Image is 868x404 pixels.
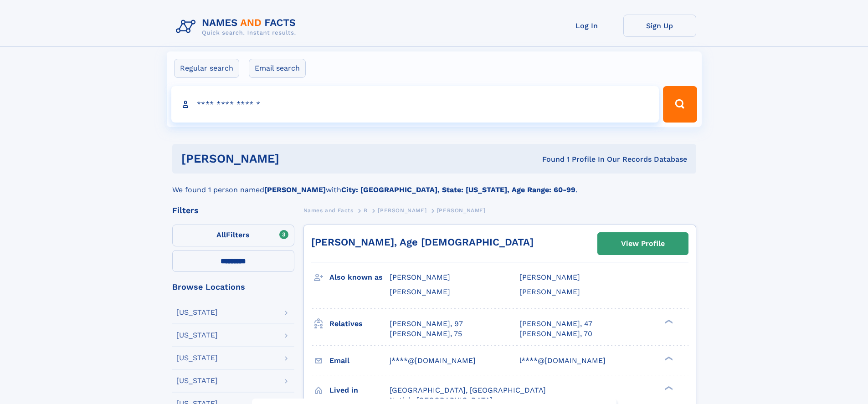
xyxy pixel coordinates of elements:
[216,230,226,239] span: All
[364,205,368,216] a: B
[663,385,673,391] div: ❯
[519,329,592,339] a: [PERSON_NAME], 70
[390,329,462,339] a: [PERSON_NAME], 75
[329,353,390,368] h3: Email
[176,309,218,316] div: [US_STATE]
[621,233,665,254] div: View Profile
[329,316,390,332] h3: Relatives
[663,318,673,324] div: ❯
[172,206,294,215] div: Filters
[176,354,218,362] div: [US_STATE]
[364,207,368,214] span: B
[623,15,696,37] a: Sign Up
[390,319,463,329] a: [PERSON_NAME], 97
[663,86,697,123] button: Search Button
[390,386,546,394] span: [GEOGRAPHIC_DATA], [GEOGRAPHIC_DATA]
[329,383,390,398] h3: Lived in
[390,287,450,296] span: [PERSON_NAME]
[378,207,426,214] span: [PERSON_NAME]
[181,153,411,164] h1: [PERSON_NAME]
[172,225,294,246] label: Filters
[378,205,426,216] a: [PERSON_NAME]
[303,205,354,216] a: Names and Facts
[411,154,687,164] div: Found 1 Profile In Our Records Database
[663,355,673,361] div: ❯
[172,283,294,291] div: Browse Locations
[249,59,306,78] label: Email search
[329,270,390,285] h3: Also known as
[341,185,575,194] b: City: [GEOGRAPHIC_DATA], State: [US_STATE], Age Range: 60-99
[172,15,303,39] img: Logo Names and Facts
[437,207,486,214] span: [PERSON_NAME]
[519,287,580,296] span: [PERSON_NAME]
[176,377,218,384] div: [US_STATE]
[311,236,534,248] a: [PERSON_NAME], Age [DEMOGRAPHIC_DATA]
[390,273,450,281] span: [PERSON_NAME]
[176,332,218,339] div: [US_STATE]
[519,273,580,281] span: [PERSON_NAME]
[519,319,592,329] a: [PERSON_NAME], 47
[174,59,239,78] label: Regular search
[598,233,688,255] a: View Profile
[171,86,659,123] input: search input
[550,15,623,37] a: Log In
[172,174,696,195] div: We found 1 person named with .
[264,185,326,194] b: [PERSON_NAME]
